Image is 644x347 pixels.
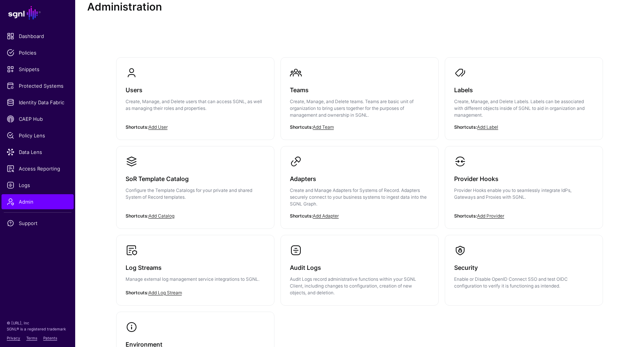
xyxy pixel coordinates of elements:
p: Manage external log management service integrations to SGNL. [126,276,265,283]
a: Add Provider [477,213,504,219]
a: SecurityEnable or Disable OpenID Connect SSO and test OIDC configuration to verify it is function... [445,235,603,298]
p: Enable or Disable OpenID Connect SSO and test OIDC configuration to verify it is functioning as i... [454,276,594,289]
a: Privacy [7,336,20,340]
p: Provider Hooks enable you to seamlessly integrate IdPs, Gateways and Proxies with SGNL. [454,187,594,201]
h3: Audit Logs [290,262,429,273]
a: Snippets [2,62,74,77]
strong: Shortcuts: [126,213,148,219]
a: Audit LogsAudit Logs record administrative functions within your SGNL Client, including changes t... [281,235,438,305]
p: Create, Manage, and Delete Labels. Labels can be associated with different objects inside of SGNL... [454,98,594,119]
a: TeamsCreate, Manage, and Delete teams. Teams are basic unit of organization to bring users togeth... [281,58,438,140]
a: Admin [2,194,74,209]
a: Policy Lens [2,128,74,143]
h3: Users [126,85,265,95]
a: Terms [26,336,37,340]
span: Data Lens [7,148,68,156]
a: Policies [2,45,74,60]
span: Policy Lens [7,132,68,139]
a: Add Adapter [313,213,339,219]
span: Admin [7,198,68,205]
span: Dashboard [7,32,68,40]
span: CAEP Hub [7,115,68,123]
p: Audit Logs record administrative functions within your SGNL Client, including changes to configur... [290,276,429,296]
h3: Provider Hooks [454,173,594,184]
strong: Shortcuts: [454,213,477,219]
h3: SoR Template Catalog [126,173,265,184]
a: AdaptersCreate and Manage Adapters for Systems of Record. Adapters securely connect to your busin... [281,146,438,228]
a: Protected Systems [2,78,74,93]
strong: Shortcuts: [126,124,148,130]
h2: Administration [87,1,632,14]
span: Protected Systems [7,82,68,90]
h3: Adapters [290,173,429,184]
p: Create and Manage Adapters for Systems of Record. Adapters securely connect to your business syst... [290,187,429,207]
span: Identity Data Fabric [7,99,68,106]
a: Add Team [313,124,334,130]
a: Log StreamsManage external log management service integrations to SGNL. [117,235,274,304]
a: LabelsCreate, Manage, and Delete Labels. Labels can be associated with different objects inside o... [445,58,603,140]
a: Patents [43,336,57,340]
h3: Teams [290,85,429,95]
a: Access Reporting [2,161,74,176]
p: SGNL® is a registered trademark [7,326,68,332]
span: Support [7,219,68,227]
p: Configure the Template Catalogs for your private and shared System of Record templates. [126,187,265,201]
a: Dashboard [2,29,74,44]
strong: Shortcuts: [290,124,313,130]
strong: Shortcuts: [290,213,313,219]
span: Logs [7,181,68,189]
span: Policies [7,49,68,56]
p: © [URL], Inc [7,320,68,326]
h3: Log Streams [126,262,265,273]
span: Access Reporting [7,165,68,172]
h3: Security [454,262,594,273]
a: Provider HooksProvider Hooks enable you to seamlessly integrate IdPs, Gateways and Proxies with S... [445,146,603,222]
a: Add Log Stream [148,290,182,295]
a: Identity Data Fabric [2,95,74,110]
strong: Shortcuts: [126,290,148,295]
a: CAEP Hub [2,111,74,126]
span: Snippets [7,65,68,73]
a: SoR Template CatalogConfigure the Template Catalogs for your private and shared System of Record ... [117,146,274,222]
a: Add Label [477,124,498,130]
a: SGNL [5,5,71,21]
strong: Shortcuts: [454,124,477,130]
p: Create, Manage, and Delete teams. Teams are basic unit of organization to bring users together fo... [290,98,429,119]
a: Logs [2,178,74,193]
p: Create, Manage, and Delete users that can access SGNL, as well as managing their roles and proper... [126,98,265,112]
a: Data Lens [2,145,74,160]
a: UsersCreate, Manage, and Delete users that can access SGNL, as well as managing their roles and p... [117,58,274,133]
a: Add User [148,124,168,130]
a: Add Catalog [148,213,174,219]
h3: Labels [454,85,594,95]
